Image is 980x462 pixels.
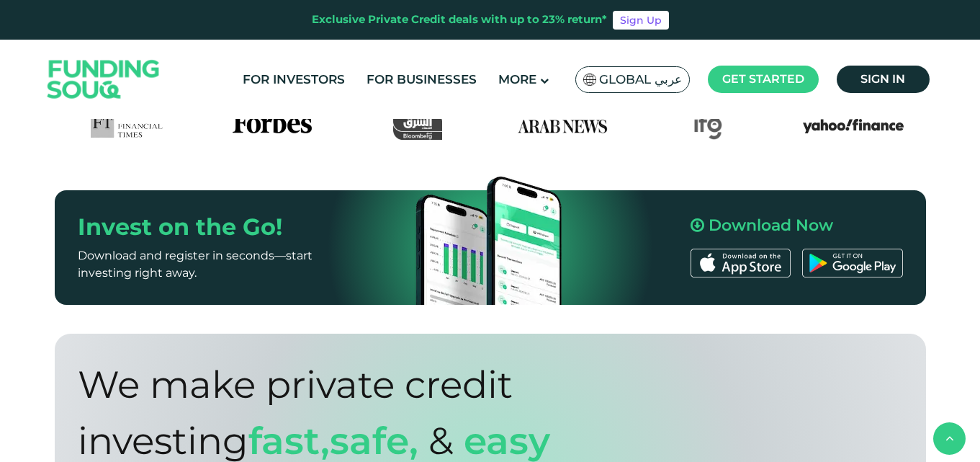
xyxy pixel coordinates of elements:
[933,422,966,455] button: back
[860,72,905,86] span: Sign in
[613,11,669,30] a: Sign Up
[239,68,349,92] a: For Investors
[404,155,577,328] img: Mobile App
[837,66,930,93] a: Sign in
[693,112,722,140] img: IFG Logo
[512,112,613,140] img: Arab News Logo
[803,112,904,140] img: Yahoo Finance Logo
[33,43,174,116] img: Logo
[709,216,833,235] span: Download Now
[722,72,804,86] span: Get started
[393,112,442,140] img: Asharq Business Logo
[498,72,536,86] span: More
[91,112,163,140] img: FTLogo Logo
[599,71,682,88] span: Global عربي
[312,12,607,28] div: Exclusive Private Credit deals with up to 23% return*
[363,68,480,92] a: For Businesses
[78,213,282,241] span: Invest on the Go!
[233,112,312,140] img: Forbes Logo
[78,246,363,281] p: Download and register in seconds—start investing right away.
[691,249,791,277] img: App Store
[583,74,596,86] img: SA Flag
[802,249,902,277] img: Google Play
